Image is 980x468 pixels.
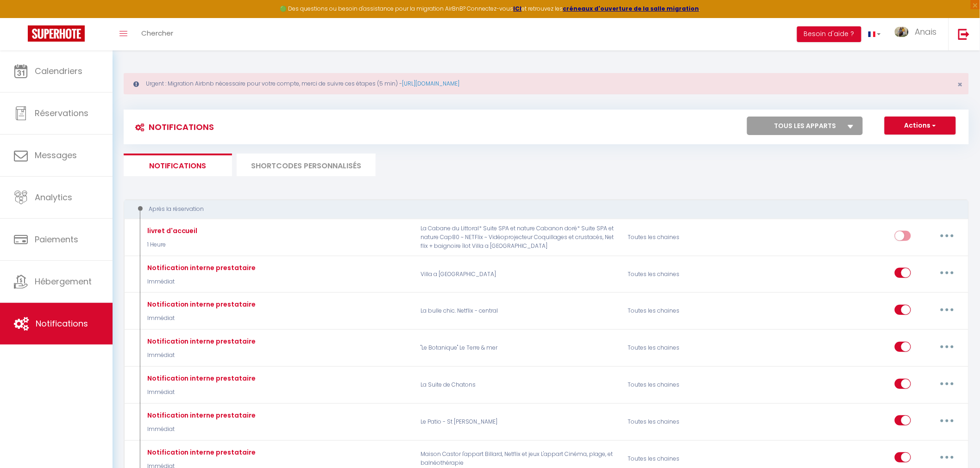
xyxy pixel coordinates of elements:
[145,240,198,249] p: 1 Heure
[402,80,459,87] a: [URL][DOMAIN_NAME]
[145,263,256,273] div: Notification interne prestataire
[797,26,861,42] button: Besoin d'aide ?
[132,205,944,214] div: Après la réservation
[134,18,180,50] a: Chercher
[415,372,622,399] p: La Suite de Chatons
[35,191,72,203] span: Analytics
[35,149,77,161] span: Messages
[145,447,256,457] div: Notification interne prestataire
[145,314,256,323] p: Immédiat
[415,298,622,325] p: La bulle chic. Netflix - central
[237,154,376,176] li: SHORTCODES PERSONNALISÉS
[415,224,622,251] p: La Cabane du Littoral* Suite SPA et nature Cabanon doré* Suite SPA et nature Cap80 ~ NETFlix ~ Vi...
[958,79,963,90] span: ×
[141,28,173,38] span: Chercher
[145,410,256,420] div: Notification interne prestataire
[622,408,760,435] div: Toutes les chaines
[622,224,760,251] div: Toutes les chaines
[145,226,198,236] div: livret d'accueil
[145,388,256,397] p: Immédiat
[35,65,82,77] span: Calendriers
[145,277,256,286] p: Immédiat
[124,73,969,94] div: Urgent : Migration Airbnb nécessaire pour votre compte, merci de suivre ces étapes (5 min) -
[124,154,232,176] li: Notifications
[622,261,760,288] div: Toutes les chaines
[28,25,85,42] img: Super Booking
[885,117,956,135] button: Actions
[622,298,760,325] div: Toutes les chaines
[35,234,78,245] span: Paiements
[145,425,256,434] p: Immédiat
[415,408,622,435] p: Le Patio - St [PERSON_NAME]
[514,5,522,12] a: ICI
[131,117,214,137] h3: Notifications
[35,107,88,119] span: Réservations
[36,318,88,329] span: Notifications
[888,18,949,50] a: ... Anais
[145,351,256,360] p: Immédiat
[35,276,92,287] span: Hébergement
[145,299,256,309] div: Notification interne prestataire
[958,80,963,89] button: Close
[415,261,622,288] p: Villa a [GEOGRAPHIC_DATA]
[958,28,970,40] img: logout
[622,335,760,362] div: Toutes les chaines
[895,27,909,37] img: ...
[622,372,760,399] div: Toutes les chaines
[145,336,256,346] div: Notification interne prestataire
[415,335,622,362] p: "Le Botanique" Le Terre & mer
[7,4,35,31] button: Ouvrir le widget de chat LiveChat
[145,373,256,383] div: Notification interne prestataire
[563,5,699,12] a: créneaux d'ouverture de la salle migration
[915,26,937,37] span: Anais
